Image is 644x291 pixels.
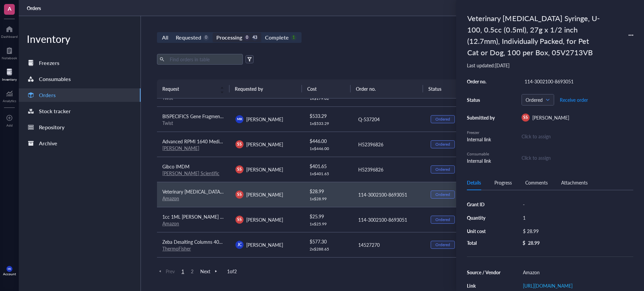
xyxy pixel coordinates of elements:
[520,213,633,222] div: 1
[352,232,425,257] td: 14527270
[352,257,425,282] td: 1012962532
[467,283,501,289] div: Link
[310,96,347,101] div: 1 x $ 179.02
[39,58,59,68] div: Freezers
[435,192,450,197] div: Ordered
[3,88,16,103] a: Analytics
[310,146,347,151] div: 1 x $ 446.00
[176,33,201,42] div: Requested
[162,188,474,195] span: Veterinary [MEDICAL_DATA] Syringe, U-100, 0.5cc (0.5ml), 27g x 1/2 inch (12.7mm), Individually Pa...
[162,120,225,126] div: Twist
[2,77,17,81] div: Inventory
[19,137,141,150] a: Archive
[162,195,179,202] a: Amazon
[246,241,283,248] span: [PERSON_NAME]
[237,242,242,248] span: JC
[237,141,242,147] span: SS
[252,35,258,41] div: 43
[1,24,18,39] a: Dashboard
[522,77,633,86] div: 114-3002100-8693051
[358,241,420,248] div: 14527270
[310,196,347,202] div: 1 x $ 28.99
[157,268,175,274] span: Prev
[435,167,450,172] div: Ordered
[6,123,13,127] div: Add
[167,54,240,64] input: Find orders in table
[3,272,16,276] div: Account
[352,182,425,207] td: 114-3002100-8693051
[162,163,190,170] span: Gibco IMDM
[435,242,450,247] div: Ordered
[467,62,633,68] div: Last updated: [DATE]
[467,228,501,234] div: Unit cost
[246,141,283,148] span: [PERSON_NAME]
[19,32,141,46] div: Inventory
[162,245,191,252] a: ThermoFisher
[435,117,450,122] div: Ordered
[39,106,71,116] div: Stock tracker
[39,139,57,148] div: Archive
[162,138,226,145] span: Advanced RPMI 1640 Medium
[467,130,497,136] div: Freezer
[237,166,242,172] span: SS
[162,170,219,176] a: [PERSON_NAME] Scientific
[302,79,350,98] th: Cost
[561,179,588,186] div: Attachments
[352,157,425,182] td: H52396826
[352,106,425,132] td: Q-537204
[39,90,56,100] div: Orders
[358,166,420,173] div: H52396826
[520,268,633,277] div: Amazon
[19,56,141,70] a: Freezers
[162,33,168,42] div: All
[27,5,42,11] a: Orders
[246,216,283,223] span: [PERSON_NAME]
[162,238,254,245] span: Zeba Desalting Columns 40K MWCO 10 mL
[310,238,347,245] div: $ 577.30
[39,123,64,132] div: Repository
[19,104,141,118] a: Stock tracker
[310,171,347,176] div: 1 x $ 401.65
[358,141,420,148] div: H52396826
[265,33,288,42] div: Complete
[358,216,420,223] div: 114-3002100-8693051
[237,192,242,198] span: SS
[237,117,242,121] span: MK
[494,179,512,186] div: Progress
[310,121,347,126] div: 1 x $ 533.29
[310,137,347,145] div: $ 446.00
[162,213,422,220] span: 1cc 1ML [PERSON_NAME] with 27G 1/2 needl Individual Packaging Disposable Industrial, laboratory, ...
[244,35,250,41] div: 0
[528,240,540,246] div: 28.99
[246,166,283,173] span: [PERSON_NAME]
[523,115,528,121] span: SS
[352,207,425,232] td: 114-3002100-8693051
[310,112,347,120] div: $ 533.29
[19,72,141,86] a: Consumables
[310,188,347,195] div: $ 28.99
[435,217,450,222] div: Ordered
[216,33,242,42] div: Processing
[19,88,141,102] a: Orders
[200,268,219,274] span: Next
[522,133,633,140] div: Click to assign
[467,78,497,84] div: Order no.
[467,179,481,186] div: Details
[8,4,11,13] span: A
[467,97,497,103] div: Status
[162,145,199,151] a: [PERSON_NAME]
[1,34,18,39] div: Dashboard
[291,35,297,41] div: 1
[423,79,471,98] th: Status
[560,97,588,102] span: Receive order
[310,221,347,227] div: 1 x $ 25.99
[467,269,501,275] div: Source / Vendor
[520,200,633,209] div: -
[2,67,17,81] a: Inventory
[157,32,302,43] div: segmented control
[2,45,17,60] a: Notebook
[310,246,347,252] div: 2 x $ 288.65
[467,151,497,157] div: Consumable
[522,154,633,161] div: Click to assign
[310,162,347,170] div: $ 401.65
